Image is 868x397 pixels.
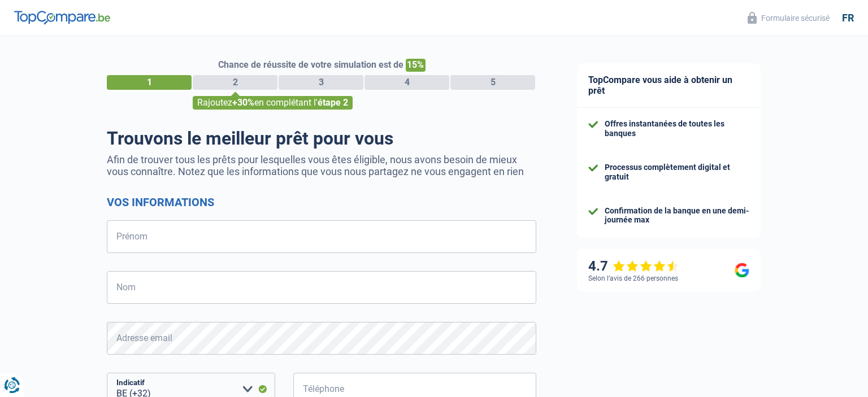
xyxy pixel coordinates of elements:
button: Formulaire sécurisé [741,8,836,27]
p: Afin de trouver tous les prêts pour lesquelles vous êtes éligible, nous avons besoin de mieux vou... [107,154,536,177]
div: Rajoutez en complétant l' [193,96,353,110]
div: 5 [450,75,535,90]
div: Selon l’avis de 266 personnes [588,274,678,282]
img: TopCompare Logo [14,11,110,24]
div: 3 [279,75,363,90]
span: étape 2 [318,97,348,108]
span: Chance de réussite de votre simulation est de [218,59,403,70]
div: Confirmation de la banque en une demi-journée max [605,206,749,225]
span: +30% [232,97,254,108]
div: TopCompare vous aide à obtenir un prêt [577,63,761,108]
div: 4.7 [588,258,679,274]
h1: Trouvons le meilleur prêt pour vous [107,128,536,149]
div: 2 [193,75,277,90]
div: 4 [364,75,449,90]
div: Processus complètement digital et gratuit [605,163,749,182]
div: fr [842,12,854,24]
div: Offres instantanées de toutes les banques [605,119,749,138]
span: 15% [406,59,426,72]
h2: Vos informations [107,195,536,209]
div: 1 [107,75,192,90]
